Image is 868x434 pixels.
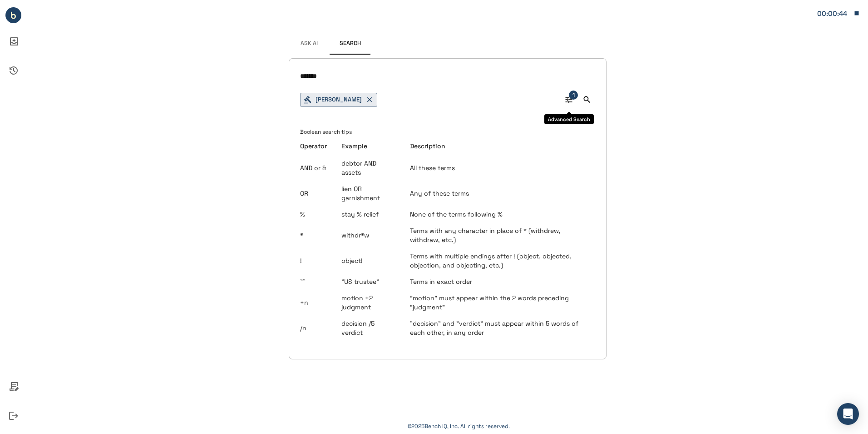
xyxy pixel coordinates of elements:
div: Advanced Search [544,114,594,124]
button: Search [330,33,370,55]
div: Matter: 144582.0001 [817,8,849,20]
td: Terms with multiple endings after ! (object, objected, objection, and objecting, etc.) [403,248,595,273]
span: Ask AI [301,40,318,47]
td: withdr*w [334,222,403,248]
th: Description [403,137,595,155]
td: "motion" must appear within the 2 words preceding "judgment" [403,290,595,315]
td: "" [300,273,334,290]
td: decision /5 verdict [334,315,403,341]
td: stay % relief [334,206,403,222]
td: /n [300,315,334,341]
td: ! [300,248,334,273]
td: Terms in exact order [403,273,595,290]
td: "decision" and "verdict" must appear within 5 words of each other, in any order [403,315,595,341]
button: [PERSON_NAME] [300,93,377,107]
span: 1 [569,91,578,100]
td: "US trustee" [334,273,403,290]
td: None of the terms following % [403,206,595,222]
td: +n [300,290,334,315]
th: Operator [300,137,334,155]
td: object! [334,248,403,273]
span: Boolean search tips [300,128,352,143]
td: lien OR garnishment [334,181,403,206]
button: Matter: 144582.0001 [813,4,864,23]
th: Example [334,137,403,155]
td: Terms with any character in place of * (withdrew, withdraw, etc.) [403,222,595,248]
td: motion +2 judgment [334,290,403,315]
td: debtor AND assets [334,155,403,181]
td: OR [300,181,334,206]
td: AND or & [300,155,334,181]
td: Any of these terms [403,181,595,206]
td: % [300,206,334,222]
td: All these terms [403,155,595,181]
button: Advanced Search [561,91,577,108]
button: Search [579,91,595,108]
div: Open Intercom Messenger [837,403,859,425]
